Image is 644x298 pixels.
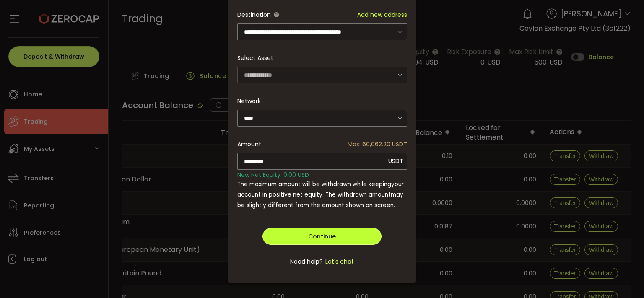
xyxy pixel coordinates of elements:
span: USDT [388,157,403,165]
span: The maximum amount will be withdrawn while keeping [237,180,391,188]
span: Continue [308,232,336,241]
button: Continue [262,228,382,245]
label: Network [237,97,261,105]
span: Let's chat [323,257,354,266]
iframe: Chat Widget [602,258,644,298]
span: your account in positive net equity. The withdrawn amount [237,180,404,199]
span: Max: 60,062.20 USDT [348,136,407,153]
span: Need help? [290,257,323,266]
span: Amount [237,136,261,153]
span: New Net Equity: 0.00 USD [237,171,309,179]
span: may be slightly different from the amount shown on screen. [237,191,403,209]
